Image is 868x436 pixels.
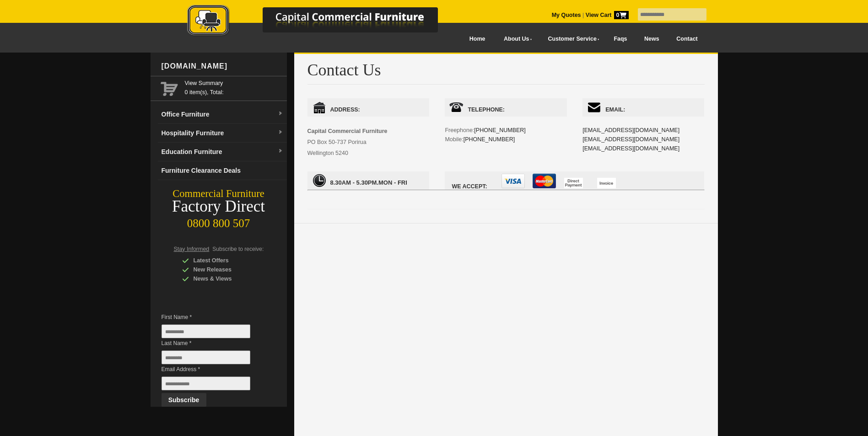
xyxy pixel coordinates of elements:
a: [EMAIL_ADDRESS][DOMAIN_NAME] [582,136,679,143]
div: Latest Offers [182,256,269,265]
div: News & Views [182,274,269,283]
a: [EMAIL_ADDRESS][DOMAIN_NAME] [582,127,679,133]
span: We accept: [445,171,704,190]
strong: Capital Commercial Furniture [307,128,388,134]
span: Email Address * [162,365,264,374]
span: Telephone: [445,98,566,117]
span: Last Name * [162,339,264,348]
span: Email: [582,98,704,117]
a: [PHONE_NUMBER] [464,136,515,143]
img: visa [501,174,525,188]
span: Address: [307,98,429,117]
span: 0 item(s), Total: [185,79,283,96]
img: dropdown [278,111,283,117]
a: View Summary [185,79,283,88]
span: 8.30am - 5.30pm. [330,179,379,186]
img: invoice [597,178,616,188]
span: Subscribe to receive: [212,246,264,252]
img: mastercard [533,174,556,188]
div: 0800 800 507 [151,213,287,230]
a: About Us [494,29,538,49]
img: dropdown [278,149,283,154]
a: News [636,29,668,49]
span: Stay Informed [174,246,210,252]
input: Last Name * [162,351,250,364]
button: Subscribe [162,393,206,407]
div: Factory Direct [151,200,287,213]
img: Capital Commercial Furniture Logo [162,5,482,38]
a: Office Furnituredropdown [158,105,287,124]
div: Freephone: Mobile: [445,98,566,162]
span: 0 [614,11,629,19]
a: [PHONE_NUMBER] [474,127,526,133]
strong: View Cart [586,12,629,18]
div: [DOMAIN_NAME] [158,53,287,80]
a: Faqs [605,29,636,49]
a: Furniture Clearance Deals [158,161,287,180]
a: My Quotes [552,12,581,18]
a: Hospitality Furnituredropdown [158,124,287,143]
a: Contact [668,29,706,49]
div: New Releases [182,265,269,274]
span: Mon - Fri [307,171,429,190]
a: [EMAIL_ADDRESS][DOMAIN_NAME] [582,145,679,152]
div: Commercial Furniture [151,187,287,200]
a: View Cart0 [584,12,628,18]
input: First Name * [162,324,250,338]
a: Capital Commercial Furniture Logo [162,5,482,41]
img: direct payment [564,178,583,188]
h1: Contact Us [307,61,705,85]
img: dropdown [278,130,283,135]
input: Email Address * [162,377,250,390]
a: Customer Service [538,29,605,49]
span: First Name * [162,313,264,322]
a: Education Furnituredropdown [158,143,287,161]
span: PO Box 50-737 Porirua Wellington 5240 [307,128,388,156]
